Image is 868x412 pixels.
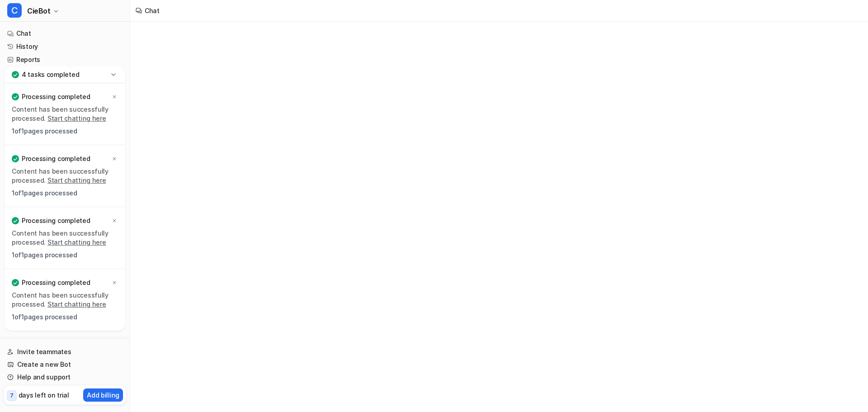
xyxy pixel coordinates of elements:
[7,3,22,18] span: C
[22,154,90,163] p: Processing completed
[47,176,106,184] a: Start chatting here
[10,392,14,400] p: 7
[87,390,119,400] p: Add billing
[22,278,90,287] p: Processing completed
[4,358,126,371] a: Create a new Bot
[4,40,126,53] a: History
[19,390,69,400] p: days left on trial
[12,251,118,260] p: 1 of 1 pages processed
[4,346,126,358] a: Invite teammates
[4,27,126,40] a: Chat
[22,92,90,101] p: Processing completed
[12,313,118,322] p: 1 of 1 pages processed
[12,229,118,247] p: Content has been successfully processed.
[12,167,118,185] p: Content has been successfully processed.
[4,53,126,66] a: Reports
[12,127,118,136] p: 1 of 1 pages processed
[4,371,126,384] a: Help and support
[22,70,79,79] p: 4 tasks completed
[47,300,106,308] a: Start chatting here
[145,6,160,15] div: Chat
[22,216,90,225] p: Processing completed
[83,388,123,402] button: Add billing
[47,114,106,122] a: Start chatting here
[12,189,118,198] p: 1 of 1 pages processed
[27,5,51,17] span: CieBot
[12,105,118,123] p: Content has been successfully processed.
[47,238,106,246] a: Start chatting here
[12,291,118,309] p: Content has been successfully processed.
